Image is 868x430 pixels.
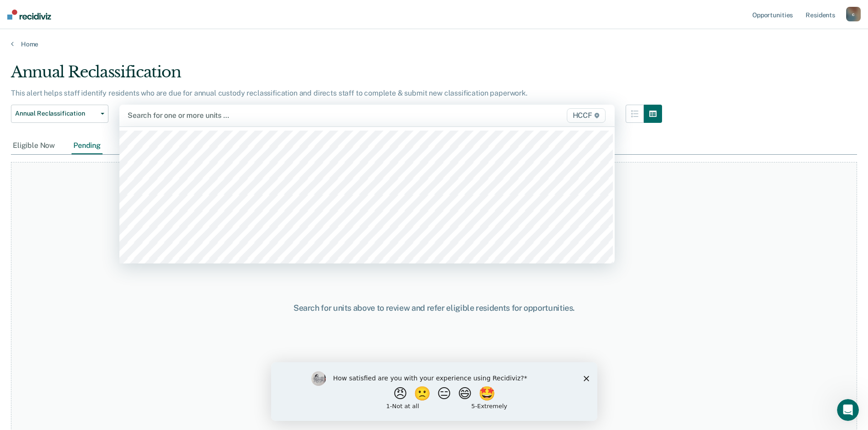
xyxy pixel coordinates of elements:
[11,137,57,154] div: Eligible Now
[837,399,859,421] iframe: Intercom live chat
[72,137,103,154] div: Pending
[15,110,97,117] span: Annual Reclassification
[11,105,108,123] button: Annual Reclassification
[11,40,857,48] a: Home
[567,108,606,123] span: HCCF
[223,303,646,313] div: Search for units above to review and refer eligible residents for opportunities.
[7,10,51,20] img: Recidiviz
[11,63,662,89] div: Annual Reclassification
[11,89,528,97] p: This alert helps staff identify residents who are due for annual custody reclassification and dir...
[271,362,597,421] iframe: Survey by Kim from Recidiviz
[846,7,861,21] button: c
